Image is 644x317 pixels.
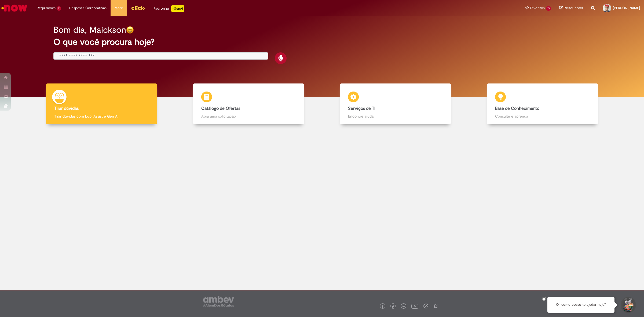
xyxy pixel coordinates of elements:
img: logo_footer_facebook.png [381,305,384,308]
span: [PERSON_NAME] [613,6,640,10]
b: Base de Conhecimento [495,106,539,111]
p: Abra uma solicitação [201,114,296,119]
span: 2 [57,6,61,11]
h2: O que você procura hoje? [53,37,591,47]
span: Despesas Corporativas [69,5,107,11]
p: Encontre ajuda [348,114,443,119]
span: More [115,5,123,11]
img: logo_footer_naosei.png [433,304,438,308]
p: Tirar dúvidas com Lupi Assist e Gen Ai [54,114,149,119]
a: Serviços de TI Encontre ajuda [322,83,469,125]
a: Tirar dúvidas Tirar dúvidas com Lupi Assist e Gen Ai [28,83,175,125]
img: logo_footer_linkedin.png [402,305,405,308]
img: logo_footer_workplace.png [423,304,428,308]
a: Catálogo de Ofertas Abra uma solicitação [175,83,322,125]
b: Tirar dúvidas [54,106,79,111]
div: Padroniza [153,5,184,12]
span: Favoritos [530,5,545,11]
img: happy-face.png [126,26,134,34]
button: Iniciar Conversa de Suporte [620,297,636,313]
img: logo_footer_ambev_rotulo_gray.png [203,296,234,307]
b: Serviços de TI [348,106,375,111]
img: ServiceNow [1,3,28,13]
b: Catálogo de Ofertas [201,106,240,111]
a: Base de Conhecimento Consulte e aprenda [469,83,616,125]
p: +GenAi [171,5,184,12]
span: 13 [546,6,551,11]
img: logo_footer_twitter.png [392,305,394,308]
span: Rascunhos [564,5,583,10]
img: click_logo_yellow_360x200.png [131,4,145,12]
p: Consulte e aprenda [495,114,590,119]
img: logo_footer_youtube.png [411,303,418,309]
h2: Bom dia, Maickson [53,25,126,35]
span: Requisições [37,5,56,11]
a: Rascunhos [559,6,583,11]
div: Oi, como posso te ajudar hoje? [547,297,614,313]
